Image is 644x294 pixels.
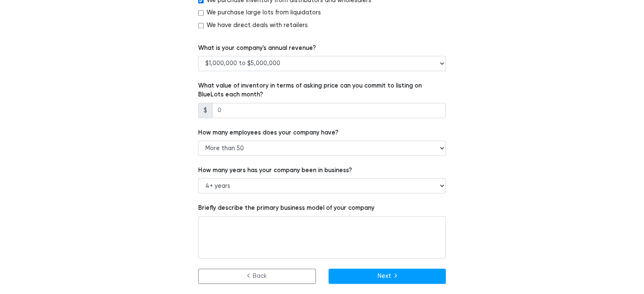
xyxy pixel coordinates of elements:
label: We purchase large lots from liquidators [207,8,321,17]
label: What is your company's annual revenue? [198,44,316,53]
input: 0 [212,103,446,118]
label: How many years has your company been in business? [198,166,352,175]
label: What value of inventory in terms of asking price can you commit to listing on BlueLots each month? [198,81,446,99]
button: Next [329,269,446,284]
label: How many employees does your company have? [198,128,338,137]
label: We have direct deals with retailers [207,21,308,30]
input: We have direct deals with retailers [198,23,204,28]
a: Back [198,269,316,284]
input: We purchase large lots from liquidators [198,10,204,16]
span: $ [198,103,213,118]
label: Briefly describe the primary business model of your company [198,203,374,213]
